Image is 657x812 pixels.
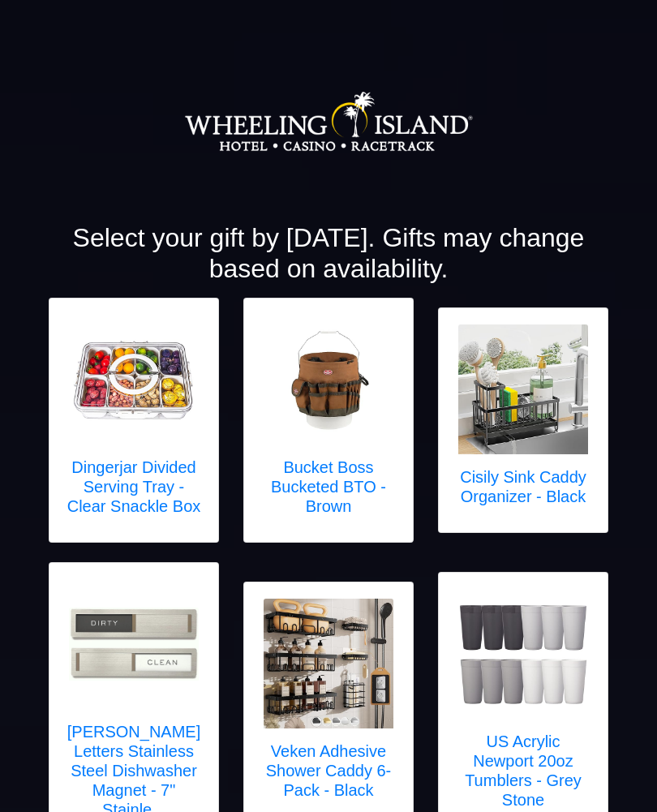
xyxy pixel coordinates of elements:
[49,222,608,285] h2: Select your gift by [DATE]. Gifts may change based on availability.
[455,467,591,506] h5: Cisily Sink Caddy Organizer - Black
[260,741,397,800] h5: Veken Adhesive Shower Caddy 6-Pack - Black
[66,315,202,526] a: Dingerjar Divided Serving Tray - Clear Snackle Box Dingerjar Divided Serving Tray - Clear Snackle...
[260,458,397,516] h5: Bucket Boss Bucketed BTO - Brown
[66,458,202,516] h5: Dingerjar Divided Serving Tray - Clear Snackle Box
[184,41,473,203] img: Logo
[69,315,199,445] img: Dingerjar Divided Serving Tray - Clear Snackle Box
[458,589,588,719] img: US Acrylic Newport 20oz Tumblers - Grey Stone
[458,324,588,454] img: Cisily Sink Caddy Organizer - Black
[264,599,393,728] img: Veken Adhesive Shower Caddy 6-Pack - Black
[260,599,397,810] a: Veken Adhesive Shower Caddy 6-Pack - Black Veken Adhesive Shower Caddy 6-Pack - Black
[455,732,591,810] h5: US Acrylic Newport 20oz Tumblers - Grey Stone
[260,315,397,526] a: Bucket Boss Bucketed BTO - Brown Bucket Boss Bucketed BTO - Brown
[264,315,393,445] img: Bucket Boss Bucketed BTO - Brown
[455,324,591,516] a: Cisily Sink Caddy Organizer - Black Cisily Sink Caddy Organizer - Black
[69,608,199,681] img: Kubik Letters Stainless Steel Dishwasher Magnet - 7" Stainless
